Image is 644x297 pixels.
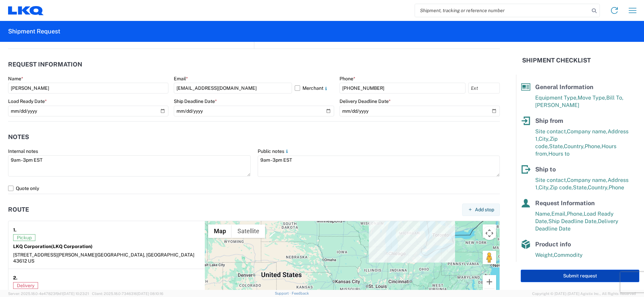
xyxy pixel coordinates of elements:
span: [DATE] 08:10:16 [137,292,163,296]
strong: 2. [13,274,18,282]
span: State, [549,143,564,150]
strong: LKQ Corporation [13,244,93,249]
button: Submit request [521,270,639,282]
button: Toggle fullscreen view [483,224,496,238]
label: Public notes [258,148,290,154]
label: Merchant [295,83,334,93]
label: Delivery Deadline Date [340,98,391,104]
span: Copyright © [DATE]-[DATE] Agistix Inc., All Rights Reserved [532,291,636,297]
h2: Shipment Checklist [522,56,591,64]
button: Map camera controls [483,226,496,240]
span: Equipment Type, [535,94,578,101]
a: Feedback [292,291,309,295]
span: State, [573,184,588,191]
label: Name [8,76,23,82]
span: Ship to [535,166,556,173]
span: Email, [551,211,567,217]
h2: Notes [8,134,29,140]
button: Show satellite imagery [232,224,265,238]
a: Support [275,291,292,295]
span: Country, [588,184,609,191]
span: Phone, [585,143,602,150]
span: Client: 2025.18.0-7346316 [92,292,163,296]
h2: Route [8,206,29,213]
label: Load Ready Date [8,98,47,104]
span: [DATE] 10:23:21 [63,292,89,296]
button: Add stop [462,204,500,216]
span: Site contact, [535,177,567,183]
label: Internal notes [8,148,38,154]
span: (LKQ Corporation) [51,244,93,249]
span: Ship from [535,117,563,124]
label: Quote only [8,183,500,194]
label: Email [174,76,188,82]
span: Phone, [567,211,584,217]
span: Weight, [535,252,554,258]
span: [PERSON_NAME] [535,102,579,108]
span: Request Information [535,199,595,207]
span: Commodity [554,252,583,258]
span: Pickup [13,234,35,241]
span: Site contact, [535,128,567,135]
span: General Information [535,83,593,90]
span: Move Type, [578,94,606,101]
strong: 1. [13,226,17,234]
button: Drag Pegman onto the map to open Street View [483,251,496,264]
span: Zip code, [550,184,573,191]
label: Phone [340,76,355,82]
span: [STREET_ADDRESS][PERSON_NAME] [13,252,96,258]
input: Ext [468,83,500,93]
span: City, [539,184,550,191]
span: Company name, [567,128,608,135]
button: Show street map [208,224,232,238]
label: Ship Deadline Date [174,98,217,104]
h2: Shipment Request [8,27,60,35]
span: Phone [609,184,624,191]
span: Name, [535,211,551,217]
span: Company name, [567,177,608,183]
button: Zoom in [483,275,496,289]
span: Product info [535,241,571,248]
span: Ship Deadline Date, [548,218,598,224]
h2: Request Information [8,61,82,68]
span: Server: 2025.18.0-4e47823f9d1 [8,292,89,296]
span: Country, [564,143,585,150]
span: Bill To, [606,94,623,101]
input: Shipment, tracking or reference number [415,4,589,17]
span: City, [539,136,550,142]
span: [GEOGRAPHIC_DATA], [GEOGRAPHIC_DATA] 43612 US [13,252,194,264]
span: Add stop [475,207,494,213]
span: Hours to [548,151,570,157]
span: Delivery [13,282,38,289]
